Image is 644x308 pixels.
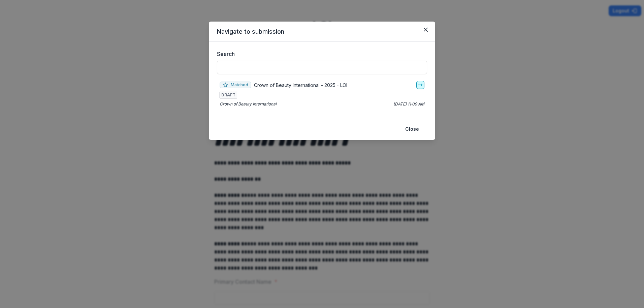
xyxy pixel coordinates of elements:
span: DRAFT [220,92,237,98]
a: go-to [416,81,424,89]
p: Crown of Beauty International [220,101,277,107]
p: Crown of Beauty International - 2025 - LOI [254,82,347,89]
button: Close [420,24,431,35]
label: Search [217,50,423,58]
p: [DATE] 11:09 AM [393,101,424,107]
span: Matched [220,82,251,88]
button: Close [401,124,423,134]
header: Navigate to submission [209,22,435,42]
